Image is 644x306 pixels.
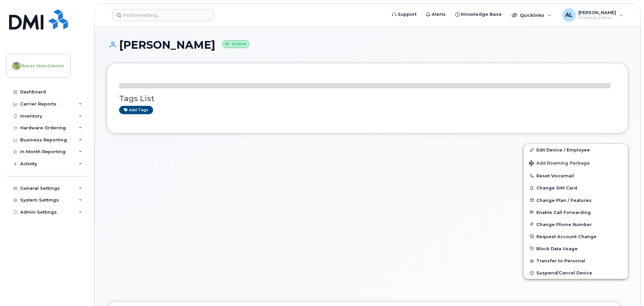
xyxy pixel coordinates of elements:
[524,144,628,156] a: Edit Device / Employee
[536,210,591,215] span: Enable Call Forwarding
[529,161,590,167] span: Add Roaming Package
[107,39,628,51] h1: [PERSON_NAME]
[119,94,616,103] h3: Tags List
[524,182,628,194] button: Change SIM Card
[524,206,628,218] button: Enable Call Forwarding
[524,255,628,267] button: Transfer to Personal
[524,156,628,170] button: Add Roaming Package
[524,243,628,255] button: Block Data Usage
[222,40,249,48] small: Active
[524,194,628,206] button: Change Plan / Features
[524,267,628,279] button: Suspend/Cancel Device
[536,198,592,203] span: Change Plan / Features
[119,106,153,114] a: Add tags
[536,270,592,275] span: Suspend/Cancel Device
[524,230,628,243] button: Request Account Change
[524,170,628,182] button: Reset Voicemail
[524,218,628,230] button: Change Phone Number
